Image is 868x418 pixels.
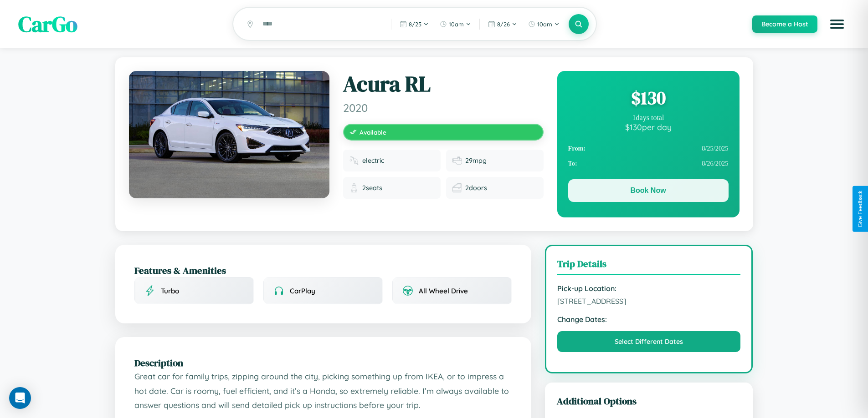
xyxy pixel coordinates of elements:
img: Doors [452,183,462,192]
strong: Change Dates: [557,315,741,324]
span: 2 doors [465,184,487,192]
p: Great car for family trips, zipping around the city, picking something up from IKEA, or to impres... [134,369,512,413]
h2: Description [134,356,512,369]
span: Available [360,128,386,136]
h3: Additional Options [557,394,741,408]
span: [STREET_ADDRESS] [557,297,741,306]
div: Open Intercom Messenger [9,387,31,409]
span: 2020 [343,101,544,115]
div: Give Feedback [857,191,863,227]
div: 1 days total [568,114,729,122]
button: 8/25 [395,17,433,31]
span: CarPlay [290,287,315,295]
button: 8/26 [483,17,522,31]
h2: Features & Amenities [134,264,512,277]
span: 2 seats [362,184,382,192]
span: electric [362,156,384,165]
span: 10am [449,20,464,28]
div: 8 / 25 / 2025 [568,141,729,156]
button: Select Different Dates [557,331,741,352]
button: 10am [435,17,476,31]
button: Open menu [824,11,850,37]
span: All Wheel Drive [419,287,468,295]
span: 8 / 25 [409,20,421,28]
button: Become a Host [752,15,817,33]
img: Fuel efficiency [452,156,462,165]
span: 8 / 26 [497,20,510,28]
div: $ 130 per day [568,122,729,132]
strong: From: [568,145,586,152]
span: Turbo [161,287,179,295]
h3: Trip Details [557,257,741,275]
span: 29 mpg [465,156,487,165]
button: 10am [524,17,564,31]
span: 10am [537,20,552,28]
strong: To: [568,160,577,167]
div: 8 / 26 / 2025 [568,156,729,171]
span: CarGo [18,9,77,39]
img: Seats [349,183,359,192]
img: Fuel type [349,156,359,165]
button: Book Now [568,179,729,202]
img: Acura RL 2020 [129,71,329,198]
h1: Acura RL [343,71,544,97]
strong: Pick-up Location: [557,284,741,293]
div: $ 130 [568,86,729,110]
